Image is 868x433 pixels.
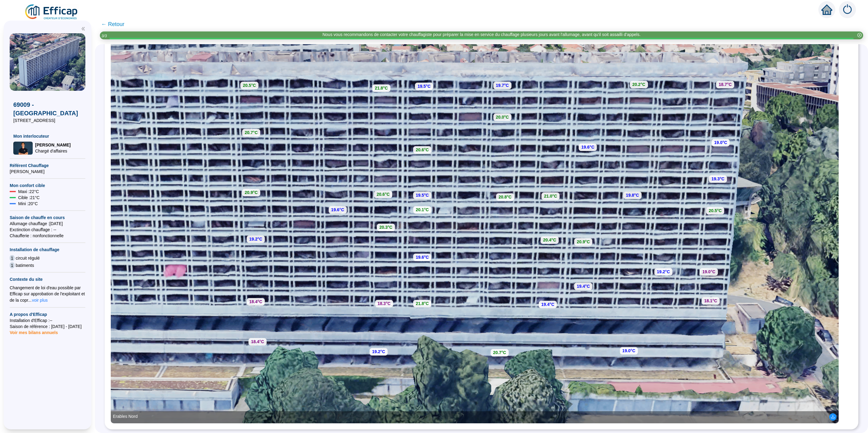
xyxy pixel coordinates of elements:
strong: 19.6°C [581,145,594,149]
span: Erables Nord [113,413,138,421]
strong: 19.6°C [416,255,429,260]
strong: 20.8°C [498,195,511,199]
span: Saison de référence : [DATE] - [DATE] [10,323,85,330]
strong: 20.5°C [709,208,722,213]
strong: 19.3°C [712,176,725,181]
span: 1 [10,262,15,268]
strong: 20.9°C [577,239,590,244]
span: [PERSON_NAME] [10,169,85,175]
strong: 19.6°C [331,207,344,212]
span: 69009 - [GEOGRAPHIC_DATA] [13,100,82,117]
span: Maxi : 22 °C [18,189,39,195]
span: [STREET_ADDRESS] [13,117,82,123]
span: Mon interlocuteur [13,133,82,139]
img: alerts [839,1,856,18]
div: Nous vous recommandons de contacter votre chauffagiste pour préparer la mise en service du chauff... [322,31,640,38]
img: efficap energie logo [24,4,79,21]
strong: 19.5°C [418,84,431,89]
strong: 19.8°C [626,193,639,198]
span: home [821,4,832,15]
strong: 18.7°C [719,82,732,87]
strong: 21.8°C [375,86,388,90]
strong: 18.4°C [251,339,264,344]
strong: 20.6°C [376,192,390,197]
strong: 20.9°C [245,190,258,195]
strong: 19.4°C [577,284,590,289]
strong: 18.4°C [249,299,262,304]
span: ← Retour [101,20,124,28]
span: close-circle [857,33,862,37]
span: 1 [10,255,15,261]
span: Exctinction chauffage : -- [10,227,85,233]
span: voir plus [32,297,48,303]
strong: 19.0°C [702,269,715,274]
span: Installation de chauffage [10,247,85,253]
span: Chargé d'affaires [35,148,71,154]
strong: 18.3°C [377,301,390,306]
strong: 20.7°C [245,130,258,135]
strong: 20.5°C [243,83,256,88]
span: A propos d'Efficap [10,311,85,317]
span: Voir mes bilans annuels [10,326,58,335]
strong: 19.2°C [657,269,670,274]
strong: 19.0°C [622,348,635,353]
strong: 20.2°C [632,82,645,87]
strong: 21.8°C [416,301,429,306]
strong: 19.5°C [416,193,429,198]
strong: 21.0°C [544,194,557,198]
img: Chargé d'affaires [13,142,33,155]
span: Mon confort cible [10,182,85,189]
button: voir plus [31,297,48,303]
span: Cible : 21 °C [18,195,40,201]
span: [PERSON_NAME] [35,142,71,148]
strong: 20.1°C [416,207,429,212]
span: Chaufferie : non fonctionnelle [10,233,85,239]
span: Saison de chauffe en cours [10,215,85,221]
strong: 19.7°C [496,83,509,88]
i: 3 / 3 [101,34,107,38]
strong: 19.2°C [372,349,385,354]
strong: 19.4°C [541,302,554,307]
span: Installation d'Efficap : -- [10,317,85,323]
strong: 20.3°C [379,225,392,230]
strong: 19.0°C [714,140,727,145]
strong: 20.6°C [416,147,429,152]
strong: 20.4°C [543,238,556,242]
div: Changement de loi d'eau possible par Efficap sur approbation de l'exploitant et de la copr... [10,285,85,303]
span: download [831,415,835,419]
span: Contexte du site [10,276,85,282]
strong: 20.0°C [496,115,509,120]
span: Référent Chauffage [10,162,85,169]
strong: 18.1°C [704,298,717,303]
strong: 20.7°C [493,350,506,355]
span: double-left [81,27,85,31]
strong: 19.2°C [249,237,262,241]
span: Allumage chauffage : [DATE] [10,221,85,227]
span: circuit régulé [16,255,40,261]
span: Mini : 20 °C [18,201,38,207]
span: batiments [16,262,34,268]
